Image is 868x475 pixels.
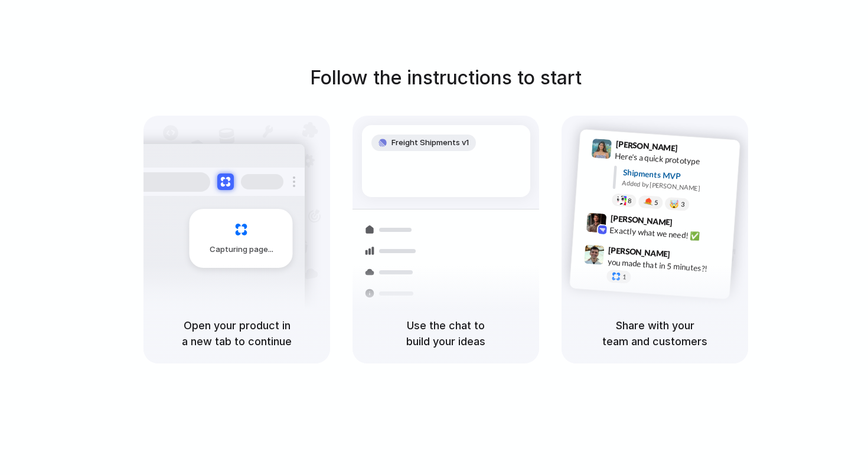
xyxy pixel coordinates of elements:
[622,178,730,195] div: Added by [PERSON_NAME]
[622,274,626,280] span: 1
[628,198,632,204] span: 8
[158,317,316,349] h5: Open your product in a new tab to continue
[676,218,700,232] span: 9:42 AM
[609,224,727,244] div: Exactly what we need! ✅
[210,244,275,255] span: Capturing page
[670,199,680,208] div: 🤯
[615,150,733,170] div: Here's a quick prototype
[615,137,678,155] span: [PERSON_NAME]
[681,143,706,158] span: 9:41 AM
[681,201,685,208] span: 3
[310,64,582,92] h1: Follow the instructions to start
[622,166,732,186] div: Shipments MVP
[610,212,673,229] span: [PERSON_NAME]
[367,317,525,349] h5: Use the chat to build your ideas
[576,317,734,349] h5: Share with your team and customers
[391,137,469,149] span: Freight Shipments v1
[674,249,698,263] span: 9:47 AM
[607,255,725,276] div: you made that in 5 minutes?!
[654,199,658,206] span: 5
[608,244,671,261] span: [PERSON_NAME]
